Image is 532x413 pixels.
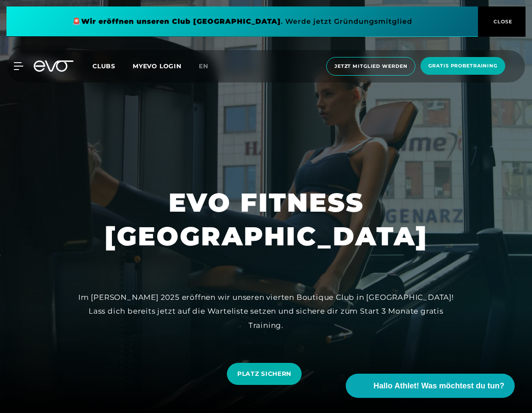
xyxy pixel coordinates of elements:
h1: EVO FITNESS [GEOGRAPHIC_DATA] [7,186,525,253]
a: PLATZ SICHERN [227,363,302,385]
span: Jetzt Mitglied werden [334,63,407,70]
span: PLATZ SICHERN [237,369,291,378]
span: Gratis Probetraining [428,62,497,70]
a: Clubs [92,62,133,70]
span: CLOSE [491,18,513,25]
button: CLOSE [478,6,526,37]
div: Im [PERSON_NAME] 2025 eröffnen wir unseren vierten Boutique Club in [GEOGRAPHIC_DATA]! Lass dich ... [72,290,461,332]
span: Clubs [92,62,115,70]
span: Hallo Athlet! Was möchtest du tun? [373,380,504,392]
a: en [199,61,219,71]
a: Jetzt Mitglied werden [324,57,418,76]
button: Hallo Athlet! Was möchtest du tun? [346,374,515,398]
a: Gratis Probetraining [418,57,508,76]
span: en [199,62,208,70]
a: MYEVO LOGIN [133,62,182,70]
